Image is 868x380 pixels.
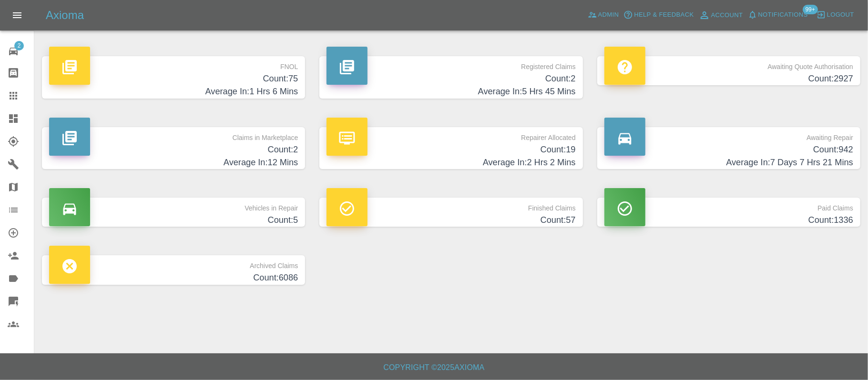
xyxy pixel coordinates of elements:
span: Account [711,10,743,21]
p: Registered Claims [327,56,575,72]
h4: Count: 2927 [604,72,853,85]
span: Help & Feedback [634,10,694,20]
h4: Count: 942 [604,143,853,156]
a: FNOLCount:75Average In:1 Hrs 6 Mins [42,56,305,99]
h4: Count: 1336 [604,214,853,227]
p: Awaiting Quote Authorisation [604,56,853,72]
h4: Average In: 1 Hrs 6 Mins [49,85,298,98]
p: Vehicles in Repair [49,198,298,214]
a: Repairer AllocatedCount:19Average In:2 Hrs 2 Mins [319,127,582,170]
a: Vehicles in RepairCount:5 [42,198,305,227]
button: Open drawer [6,4,29,27]
p: Awaiting Repair [604,127,853,143]
p: Paid Claims [604,198,853,214]
span: 2 [14,41,24,50]
span: Logout [827,10,854,20]
p: Finished Claims [327,198,575,214]
h4: Average In: 7 Days 7 Hrs 21 Mins [604,156,853,169]
p: Archived Claims [49,255,298,271]
a: Awaiting RepairCount:942Average In:7 Days 7 Hrs 21 Mins [597,127,860,170]
h4: Count: 19 [327,143,575,156]
a: Claims in MarketplaceCount:2Average In:12 Mins [42,127,305,170]
h4: Count: 57 [327,214,575,227]
button: Notifications [745,8,810,22]
a: Awaiting Quote AuthorisationCount:2927 [597,56,860,85]
h4: Count: 6086 [49,271,298,284]
h4: Count: 5 [49,214,298,227]
h4: Count: 2 [49,143,298,156]
a: Paid ClaimsCount:1336 [597,198,860,227]
a: Finished ClaimsCount:57 [319,198,582,227]
h5: Axioma [46,8,84,23]
p: Repairer Allocated [327,127,575,143]
span: Notifications [758,10,808,20]
p: Claims in Marketplace [49,127,298,143]
h4: Average In: 2 Hrs 2 Mins [327,156,575,169]
p: FNOL [49,56,298,72]
h4: Count: 75 [49,72,298,85]
a: Archived ClaimsCount:6086 [42,255,305,284]
h4: Average In: 12 Mins [49,156,298,169]
h4: Count: 2 [327,72,575,85]
a: Account [696,8,745,23]
span: 99+ [803,5,818,14]
h6: Copyright © 2025 Axioma [8,361,860,374]
a: Admin [585,8,622,22]
a: Registered ClaimsCount:2Average In:5 Hrs 45 Mins [319,56,582,99]
h4: Average In: 5 Hrs 45 Mins [327,85,575,98]
button: Help & Feedback [621,8,696,22]
span: Admin [598,10,619,20]
button: Logout [814,8,857,22]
